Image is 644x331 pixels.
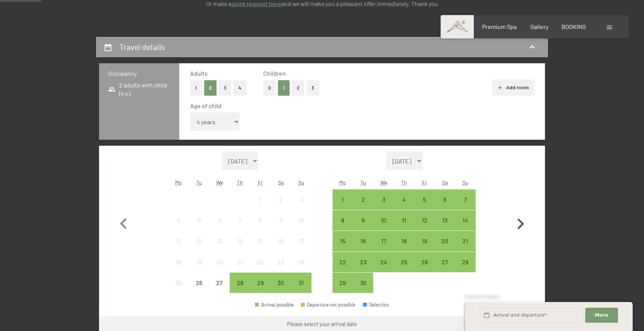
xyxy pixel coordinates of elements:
[168,252,189,272] div: Arrival not possible
[414,231,435,251] div: Arrival possible
[258,179,263,186] abbr: Friday
[189,210,209,230] div: Tue Aug 05 2025
[272,280,290,299] div: 30
[209,210,230,230] div: Wed Aug 06 2025
[530,23,548,30] a: Gallery
[333,273,353,293] div: Arrival possible
[250,231,270,251] div: Arrival not possible
[394,210,414,230] div: Thu Sep 11 2025
[333,252,353,272] div: Arrival possible
[374,238,393,257] div: 17
[292,197,311,215] div: 3
[333,210,353,230] div: Arrival possible
[353,189,373,210] div: Arrival possible
[333,231,353,251] div: Mon Sep 15 2025
[168,273,189,293] div: Mon Aug 25 2025
[333,252,353,272] div: Mon Sep 22 2025
[373,210,394,230] div: Arrival possible
[456,217,475,236] div: 14
[422,179,427,186] abbr: Friday
[169,259,188,278] div: 18
[455,252,476,272] div: Arrival possible
[237,179,243,186] abbr: Thursday
[374,197,393,215] div: 3
[189,273,209,293] div: Tue Aug 26 2025
[435,252,455,272] div: Arrival possible
[278,80,290,96] button: 1
[209,273,230,293] div: Wed Aug 27 2025
[354,259,372,278] div: 23
[251,280,270,299] div: 29
[465,293,500,299] span: Express request
[462,179,469,186] abbr: Sunday
[230,273,250,293] div: Arrival possible
[414,252,435,272] div: Arrival possible
[435,210,455,230] div: Sat Sep 13 2025
[456,259,475,278] div: 28
[394,231,414,251] div: Arrival possible
[455,231,476,251] div: Sun Sep 21 2025
[373,210,394,230] div: Wed Sep 10 2025
[230,238,249,257] div: 14
[354,197,372,215] div: 2
[271,231,291,251] div: Sat Aug 16 2025
[250,189,270,210] div: Fri Aug 01 2025
[189,252,209,272] div: Tue Aug 19 2025
[168,210,189,230] div: Arrival not possible
[271,189,291,210] div: Arrival not possible
[255,302,294,307] div: Arrival possible
[395,197,414,215] div: 4
[394,189,414,210] div: Arrival possible
[209,231,230,251] div: Wed Aug 13 2025
[373,189,394,210] div: Wed Sep 03 2025
[168,231,189,251] div: Arrival not possible
[435,231,455,251] div: Arrival possible
[189,280,208,299] div: 26
[373,231,394,251] div: Arrival possible
[292,238,311,257] div: 17
[455,231,476,251] div: Arrival possible
[394,210,414,230] div: Arrival possible
[414,252,435,272] div: Fri Sep 26 2025
[360,179,366,186] abbr: Tuesday
[291,231,311,251] div: Arrival not possible
[189,231,209,251] div: Tue Aug 12 2025
[435,217,454,236] div: 13
[414,189,435,210] div: Fri Sep 05 2025
[287,320,357,328] div: Please select your arrival date
[333,197,352,215] div: 1
[394,189,414,210] div: Thu Sep 04 2025
[414,189,435,210] div: Arrival possible
[250,231,270,251] div: Fri Aug 15 2025
[435,210,455,230] div: Arrival possible
[209,252,230,272] div: Arrival not possible
[595,312,609,319] span: More
[250,210,270,230] div: Arrival not possible
[415,259,434,278] div: 26
[196,179,202,186] abbr: Tuesday
[250,189,270,210] div: Arrival not possible
[455,189,476,210] div: Arrival possible
[353,273,373,293] div: Arrival possible
[395,217,414,236] div: 11
[353,252,373,272] div: Tue Sep 23 2025
[108,81,170,98] span: 2 adults with child (4 y.)
[395,259,414,278] div: 25
[230,252,250,272] div: Arrival not possible
[291,273,311,293] div: Arrival possible
[333,273,353,293] div: Mon Sep 29 2025
[562,23,586,30] a: BOOKING
[271,273,291,293] div: Arrival possible
[230,217,249,236] div: 7
[291,252,311,272] div: Sun Aug 24 2025
[278,179,284,186] abbr: Saturday
[510,152,531,293] button: Next month
[291,231,311,251] div: Sun Aug 17 2025
[230,231,250,251] div: Arrival not possible
[394,252,414,272] div: Thu Sep 25 2025
[414,210,435,230] div: Arrival possible
[250,252,270,272] div: Arrival not possible
[333,259,352,278] div: 22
